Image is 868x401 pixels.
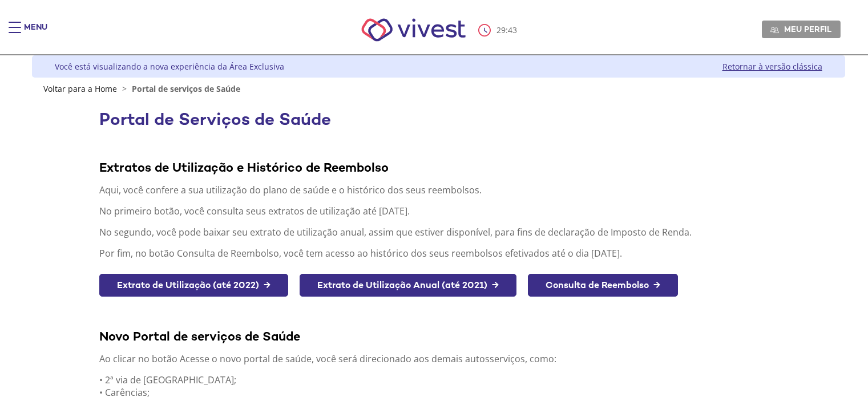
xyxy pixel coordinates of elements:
div: Extratos de Utilização e Histórico de Reembolso [99,159,777,175]
div: Novo Portal de serviços de Saúde [99,328,777,344]
span: Meu perfil [784,24,831,34]
a: Extrato de Utilização Anual (até 2021) → [300,274,516,297]
a: Retornar à versão clássica [722,61,822,72]
span: Portal de serviços de Saúde [132,83,240,94]
div: Você está visualizando a nova experiência da Área Exclusiva [55,61,284,72]
span: 43 [508,25,517,35]
p: Aqui, você confere a sua utilização do plano de saúde e o histórico dos seus reembolsos. [99,184,777,196]
div: : [478,24,519,37]
span: > [119,83,130,94]
img: Meu perfil [770,26,779,34]
span: 29 [496,25,506,35]
div: Menu [24,22,47,44]
a: Consulta de Reembolso → [528,274,678,297]
p: Por fim, no botão Consulta de Reembolso, você tem acesso ao histórico dos seus reembolsos efetiva... [99,247,777,260]
a: Meu perfil [762,21,841,38]
p: No segundo, você pode baixar seu extrato de utilização anual, assim que estiver disponível, para ... [99,226,777,238]
p: No primeiro botão, você consulta seus extratos de utilização até [DATE]. [99,205,777,217]
h1: Portal de Serviços de Saúde [99,110,777,129]
img: Vivest [349,6,478,54]
a: Extrato de Utilização (até 2022) → [99,274,288,297]
a: Voltar para a Home [43,83,117,94]
p: Ao clicar no botão Acesse o novo portal de saúde, você será direcionado aos demais autosserviços,... [99,353,777,365]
